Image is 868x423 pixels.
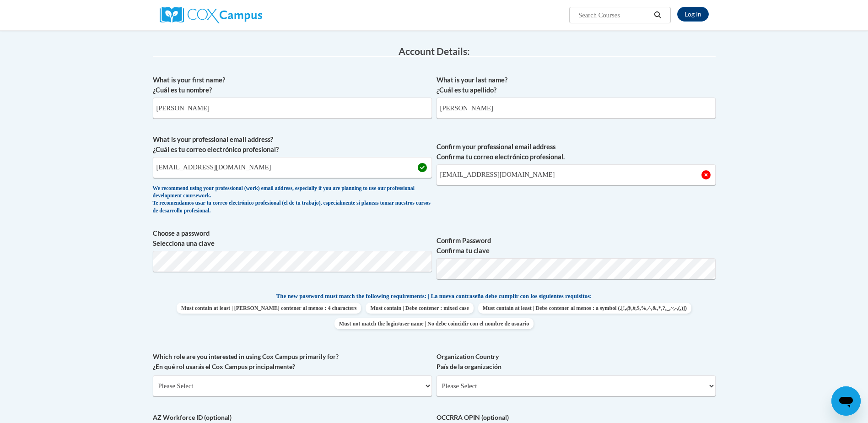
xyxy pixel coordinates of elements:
input: Required [437,164,716,185]
iframe: Button to launch messaging window [831,386,861,416]
label: Confirm your professional email address Confirma tu correo electrónico profesional. [437,142,716,162]
label: What is your last name? ¿Cuál es tu apellido? [437,75,716,95]
input: Metadata input [153,98,432,119]
label: Confirm Password Confirma tu clave [437,236,716,256]
label: Organization Country País de la organización [437,352,716,372]
input: Search Courses [577,10,651,21]
label: Which role are you interested in using Cox Campus primarily for? ¿En qué rol usarás el Cox Campus... [153,352,432,372]
span: Account Details: [399,45,470,57]
span: Must contain | Debe contener : mixed case [366,303,473,314]
input: Metadata input [153,157,432,178]
span: Must contain at least | [PERSON_NAME] contener al menos : 4 characters [177,303,361,314]
label: Choose a password Selecciona una clave [153,228,432,249]
button: Search [651,10,664,21]
img: Cox Campus [160,7,262,23]
span: Must not match the login/user name | No debe coincidir con el nombre de usuario [334,318,534,329]
label: What is your professional email address? ¿Cuál es tu correo electrónico profesional? [153,135,432,155]
div: We recommend using your professional (work) email address, especially if you are planning to use ... [153,185,432,215]
span: Must contain at least | Debe contener al menos : a symbol (.[!,@,#,$,%,^,&,*,?,_,~,-,(,)]) [478,303,691,314]
label: What is your first name? ¿Cuál es tu nombre? [153,75,432,95]
span: The new password must match the following requirements: | La nueva contraseña debe cumplir con lo... [276,292,592,300]
input: Metadata input [437,98,716,119]
a: Log In [677,7,709,22]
